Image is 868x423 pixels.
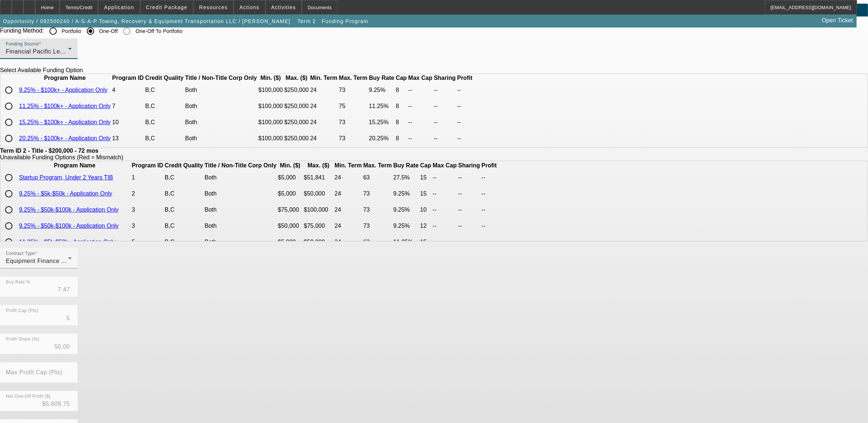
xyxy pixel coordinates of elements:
td: 24 [310,82,338,98]
td: Both [204,202,247,218]
td: 12 [420,218,432,234]
td: -- [432,202,457,218]
td: $250,000 [284,82,309,98]
th: Program ID [131,162,164,169]
td: 5 [131,234,164,250]
td: 8 [395,131,407,146]
td: $250,000 [284,99,309,114]
th: Max. ($) [303,162,334,169]
td: Both [185,99,228,114]
th: Credit Quality [164,162,204,169]
td: 8 [395,82,407,98]
span: Opportunity / 092500240 / A-S-A-P Towing, Recovery & Equipment Transportation LLC / [PERSON_NAME] [3,18,290,24]
td: 4 [112,82,144,98]
td: -- [458,218,481,234]
td: B,C [145,99,184,114]
td: 1 [131,170,164,185]
span: Activities [271,4,296,10]
td: B,C [164,202,204,218]
span: Term 2 [298,18,316,24]
td: -- [457,115,473,130]
td: -- [432,218,457,234]
td: 15.25% [369,115,395,130]
th: Program ID [112,74,144,82]
td: 24 [334,218,362,234]
td: -- [408,82,433,98]
span: Actions [239,4,260,10]
th: Max Cap [432,162,457,169]
td: -- [408,115,433,130]
mat-label: Profit Share (%) [6,337,39,342]
a: 11.25% - $100k+ - Application Only [19,103,111,109]
a: 9.25% - $50k-$100k - Application Only [19,207,119,213]
a: 9.25% - $5k-$50k - Application Only [19,190,112,197]
td: 73 [363,186,392,201]
td: $50,000 [303,234,334,250]
td: 15 [420,170,432,185]
td: $100,000 [258,99,283,114]
td: Both [204,186,247,201]
th: Corp Only [228,74,257,82]
td: -- [432,234,457,250]
td: -- [408,99,433,114]
td: 24 [334,186,362,201]
td: $100,000 [258,131,283,146]
td: -- [458,202,481,218]
td: 9.25% [393,202,419,218]
td: 8 [395,115,407,130]
button: Term 2 [295,15,318,28]
th: Cap [420,162,432,169]
th: Program Name [19,74,111,82]
td: -- [433,82,456,98]
td: -- [481,202,497,218]
td: 73 [339,115,368,130]
mat-label: Max Profit Cap (Pts) [6,369,62,375]
td: 24 [334,170,362,185]
mat-label: Profit Cap (Pts) [6,308,38,313]
td: 24 [334,202,362,218]
td: $100,000 [258,82,283,98]
td: $50,000 [277,218,303,234]
td: Both [185,115,228,130]
a: 20.25% - $100k+ - Application Only [19,135,111,141]
label: One-Off [98,27,118,35]
td: Both [204,218,247,234]
th: Program Name [19,162,131,169]
td: $50,000 [303,186,334,201]
th: Max. Term [339,74,368,82]
span: Resources [199,4,228,10]
td: $250,000 [284,115,309,130]
td: 63 [363,234,392,250]
td: 73 [339,82,368,98]
th: Cap [395,74,407,82]
td: B,C [145,115,184,130]
td: -- [433,99,456,114]
th: Title / Non-Title [204,162,247,169]
td: -- [481,218,497,234]
td: 24 [310,99,338,114]
td: -- [481,186,497,201]
td: $75,000 [277,202,303,218]
span: Financial Pacific Leasing, Inc. [6,48,89,55]
td: 9.25% [369,82,395,98]
td: 3 [131,202,164,218]
td: 9.25% [393,218,419,234]
td: B,C [164,234,204,250]
th: Buy Rate [393,162,419,169]
td: 11.25% [369,99,395,114]
td: -- [481,170,497,185]
th: Max. ($) [284,74,309,82]
a: 9.25% - $100k+ - Application Only [19,87,107,93]
th: Min. ($) [277,162,303,169]
button: Activities [266,0,302,14]
td: 3 [131,218,164,234]
td: 7 [112,99,144,114]
td: B,C [145,131,184,146]
th: Min. Term [334,162,362,169]
td: Both [204,170,247,185]
td: 75 [339,99,368,114]
td: $5,000 [277,170,303,185]
th: Corp Only [248,162,277,169]
td: 2 [131,186,164,201]
a: Startup Program, Under 2 Years TIB [19,174,113,181]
